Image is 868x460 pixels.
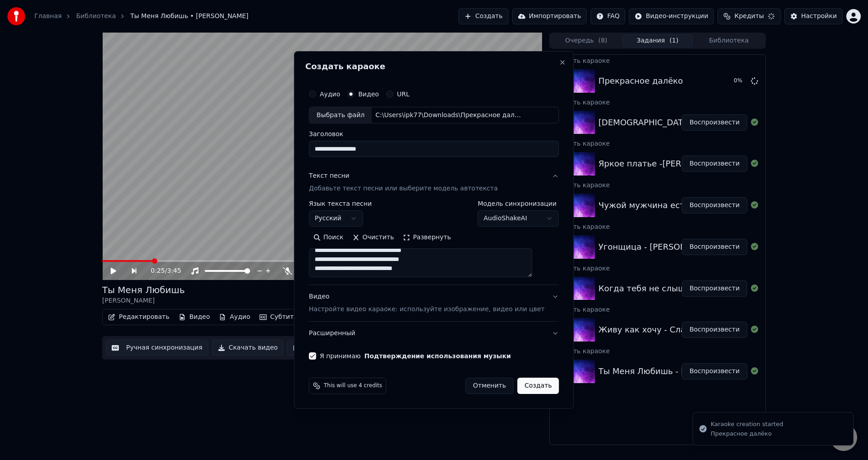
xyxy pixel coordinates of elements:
[309,293,544,314] div: Видео
[324,382,382,389] span: This will use 4 credits
[398,231,455,245] button: Развернуть
[320,91,340,97] label: Аудио
[309,185,498,194] p: Добавьте текст песни или выберите модель автотекста
[309,285,559,322] button: ВидеоНастройте видео караоке: используйте изображение, видео или цвет
[348,231,399,245] button: Очистить
[305,62,562,71] h2: Создать караоке
[309,131,559,138] label: Заголовок
[309,107,372,123] div: Выбрать файл
[465,378,514,394] button: Отменить
[478,201,559,207] label: Модель синхронизации
[358,91,379,97] label: Видео
[372,111,525,120] div: C:\Users\ipk77\Downloads\Прекрасное далеко .mp4
[309,201,559,285] div: Текст песниДобавьте текст песни или выберите модель автотекста
[309,305,544,314] p: Настройте видео караоке: используйте изображение, видео или цвет
[309,231,348,245] button: Поиск
[309,322,559,345] button: Расширенный
[309,172,349,181] div: Текст песни
[320,353,511,359] label: Я принимаю
[397,91,410,97] label: URL
[517,378,559,394] button: Создать
[309,201,372,207] label: Язык текста песни
[309,165,559,201] button: Текст песниДобавьте текст песни или выберите модель автотекста
[364,353,511,359] button: Я принимаю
